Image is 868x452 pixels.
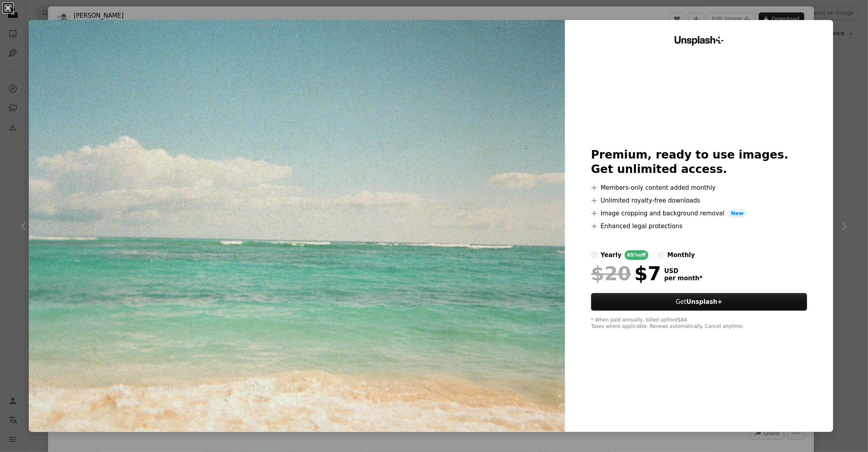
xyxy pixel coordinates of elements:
span: $20 [591,263,631,284]
li: Members-only content added monthly [591,183,807,193]
h2: Premium, ready to use images. Get unlimited access. [591,148,807,177]
div: $7 [591,263,661,284]
button: GetUnsplash+ [591,293,807,311]
div: monthly [668,250,695,260]
li: Image cropping and background removal [591,209,807,218]
li: Enhanced legal protections [591,221,807,231]
span: per month * [664,275,703,282]
li: Unlimited royalty-free downloads [591,196,807,205]
div: * When paid annually, billed upfront $84 Taxes where applicable. Renews automatically. Cancel any... [591,317,807,330]
input: monthly [658,252,664,258]
div: yearly [601,250,621,260]
div: 65% off [625,250,648,260]
input: yearly65%off [591,252,597,258]
span: USD [664,267,703,275]
span: New [728,209,747,218]
strong: Unsplash+ [686,298,722,305]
